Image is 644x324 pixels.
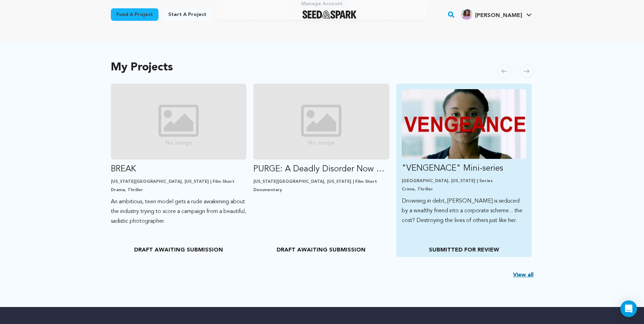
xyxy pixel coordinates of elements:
div: Open Intercom Messenger [620,300,637,317]
a: Fund &quot;VENGENACE&quot; Mini-series [402,89,527,225]
span: Liz N.'s Profile [460,7,533,22]
p: BREAK [111,164,247,175]
p: [US_STATE][GEOGRAPHIC_DATA], [US_STATE] | Film Short [111,179,247,185]
p: DRAFT AWAITING SUBMISSION [111,246,247,254]
p: An ambitious, teen model gets a rude awakening about the industry trying to score a campaign from... [111,197,247,226]
a: Fund a project [111,8,158,21]
a: Start a project [163,8,212,21]
h2: My Projects [111,63,173,73]
p: "VENGENACE" Mini-series [402,163,527,174]
p: Documentary [253,187,389,193]
p: DRAFT AWAITING SUBMISSION [253,246,389,254]
a: Liz N.'s Profile [460,7,533,20]
p: [GEOGRAPHIC_DATA], [US_STATE] | Series [402,178,527,184]
p: SUBMITTED FOR REVIEW [402,246,526,254]
a: Fund PURGE: A Deadly Disorder Now on the Rise [253,84,389,197]
a: Fund BREAK [111,84,247,226]
p: Drama, Thriller [111,187,247,193]
span: [PERSON_NAME] [475,13,522,18]
p: PURGE: A Deadly Disorder Now on the Rise [253,164,389,175]
a: View all [513,271,533,279]
p: Drowning in debt, [PERSON_NAME] is seduced by a wealthy friend into a corporate scheme... the cos... [402,196,527,225]
p: Crime, Thriller [402,187,527,192]
img: 162f4e2e35f23759.jpg [461,9,472,20]
p: [US_STATE][GEOGRAPHIC_DATA], [US_STATE] | Film Short [253,179,389,185]
div: Liz N.'s Profile [461,9,522,20]
a: Seed&Spark Homepage [302,10,357,19]
img: Seed&Spark Logo Dark Mode [302,10,357,19]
